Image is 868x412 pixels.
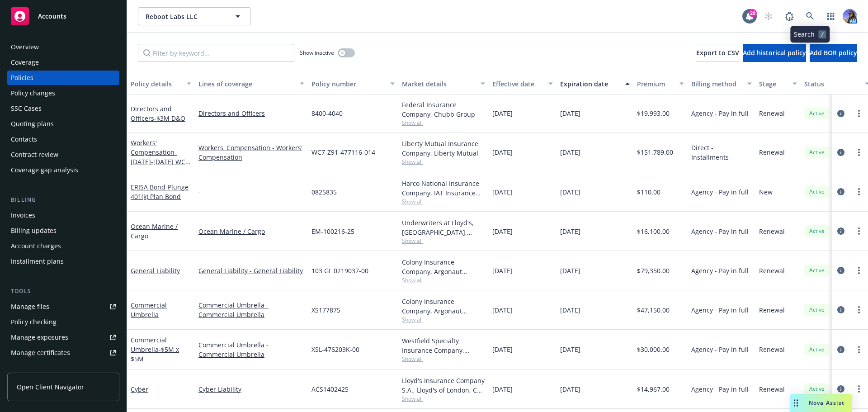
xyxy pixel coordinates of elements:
div: Federal Insurance Company, Chubb Group [402,100,485,119]
span: Renewal [759,345,785,354]
span: Active [808,306,826,314]
span: Active [808,385,826,393]
span: Show all [402,355,485,363]
span: Renewal [759,384,785,394]
span: Reboot Labs LLC [146,12,224,21]
span: Renewal [759,109,785,118]
span: - [DATE]-[DATE] WC Policy [131,148,190,175]
span: Nova Assist [809,399,844,407]
span: [DATE] [492,305,513,315]
button: Nova Assist [790,394,852,412]
div: Westfield Specialty Insurance Company, [GEOGRAPHIC_DATA], CRC Group [402,336,485,355]
span: Show all [402,119,485,127]
span: Agency - Pay in full [691,227,749,236]
span: Accounts [38,13,66,20]
span: [DATE] [492,266,513,275]
span: [DATE] [560,266,580,275]
div: Harco National Insurance Company, IAT Insurance Group [402,179,485,198]
a: Manage certificates [7,346,119,360]
a: Commercial Umbrella [131,301,167,319]
a: Policy checking [7,315,119,329]
a: Invoices [7,208,119,223]
a: Coverage gap analysis [7,163,119,177]
span: $14,967.00 [637,384,670,394]
span: Show all [402,237,485,245]
span: [DATE] [560,147,580,157]
a: Switch app [822,7,840,25]
div: Billing [7,195,119,204]
span: XS177875 [311,305,340,315]
button: Policy number [308,73,398,95]
span: Direct - Installments [691,143,752,162]
span: Agency - Pay in full [691,305,749,315]
span: [DATE] [492,147,513,157]
div: Market details [402,79,475,89]
span: - $3M D&O [154,114,185,123]
span: [DATE] [492,227,513,236]
span: Agency - Pay in full [691,266,749,275]
a: more [854,384,864,394]
div: Liberty Mutual Insurance Company, Liberty Mutual [402,139,485,158]
div: Manage claims [11,361,57,375]
div: Policy checking [11,315,57,329]
div: Policy changes [11,86,55,100]
span: Agency - Pay in full [691,384,749,394]
img: photo [843,9,857,24]
span: Active [808,227,826,235]
a: circleInformation [835,226,846,237]
a: Commercial Umbrella - Commercial Umbrella [198,300,304,319]
span: New [759,187,773,197]
div: Contract review [11,147,58,162]
span: 103 GL 0219037-00 [311,266,368,275]
span: Add historical policy [743,48,806,57]
a: General Liability [131,266,180,275]
a: Contract review [7,147,119,162]
div: Manage certificates [11,346,70,360]
button: Stage [755,73,801,95]
button: Reboot Labs LLC [138,7,251,25]
a: Policies [7,71,119,85]
a: Workers' Compensation - Workers' Compensation [198,143,304,162]
button: Add historical policy [743,44,806,62]
span: $19,993.00 [637,109,670,118]
a: Manage files [7,299,119,314]
a: Installment plans [7,254,119,269]
span: [DATE] [560,109,580,118]
button: Expiration date [557,73,633,95]
a: more [854,186,864,197]
a: Account charges [7,239,119,253]
span: Active [808,346,826,354]
a: Commercial Umbrella [131,336,179,363]
span: $110.00 [637,187,660,197]
div: Quoting plans [11,117,54,131]
div: Expiration date [560,79,620,89]
a: more [854,344,864,355]
a: Quoting plans [7,117,119,131]
button: Lines of coverage [195,73,308,95]
span: [DATE] [560,345,580,354]
span: - Plunge 401(k) Plan Bond [131,183,189,201]
span: [DATE] [492,384,513,394]
a: Manage claims [7,361,119,375]
div: SSC Cases [11,101,42,116]
span: EM-100216-25 [311,227,354,236]
div: Manage files [11,299,49,314]
div: Installment plans [11,254,64,269]
span: 8400-4040 [311,109,343,118]
button: Policy details [127,73,195,95]
span: [DATE] [560,384,580,394]
a: more [854,265,864,276]
span: $16,100.00 [637,227,670,236]
span: Show all [402,158,485,166]
a: circleInformation [835,344,846,355]
span: Export to CSV [696,48,739,57]
span: Agency - Pay in full [691,109,749,118]
a: ERISA Bond [131,183,189,201]
span: ACS1402425 [311,384,349,394]
div: Colony Insurance Company, Argonaut Insurance Company (Argo), CRC Group [402,297,485,316]
a: circleInformation [835,304,846,315]
div: Lines of coverage [198,79,294,89]
span: Agency - Pay in full [691,345,749,354]
span: Show all [402,198,485,205]
a: Billing updates [7,223,119,238]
